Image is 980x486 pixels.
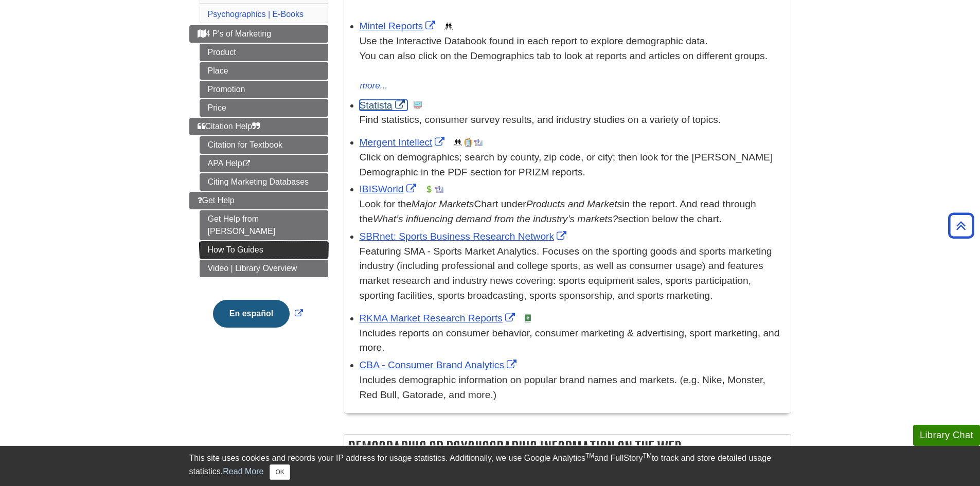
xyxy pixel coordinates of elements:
[198,196,235,205] span: Get Help
[412,199,474,209] i: Major Markets
[454,138,462,147] img: Demographics
[360,244,786,303] p: Featuring SMA - Sports Market Analytics. Focuses on the sporting goods and sports marketing indus...
[242,160,251,167] i: This link opens in a new window
[360,326,786,356] div: Includes reports on consumer behavior, consumer marketing & advertising, sport marketing, and more.
[200,44,328,61] a: Product
[474,138,483,147] img: Industry Report
[360,100,407,111] a: Link opens in new window
[444,22,453,30] img: Demographics
[200,81,328,98] a: Promotion
[189,118,328,135] a: Citation Help
[945,219,977,232] a: Back to Top
[526,199,622,209] i: Products and Markets
[189,192,328,209] a: Get Help
[913,425,980,446] button: Library Chat
[360,150,786,180] div: Click on demographics; search by county, zip code, or city; then look for the [PERSON_NAME] Demog...
[360,359,520,370] a: Link opens in new window
[360,373,786,403] div: Includes demographic information on popular brand names and markets. (e.g. Nike, Monster, Red Bul...
[200,241,328,259] a: How To Guides
[210,309,306,318] a: Link opens in new window
[435,185,443,193] img: Industry Report
[200,260,328,277] a: Video | Library Overview
[223,467,263,476] a: Read More
[360,137,448,148] a: Link opens in new window
[360,313,518,323] a: Link opens in new window
[360,197,786,227] div: Look for the Chart under in the report. And read through the section below the chart.
[360,184,419,194] a: Link opens in new window
[200,136,328,154] a: Citation for Textbook
[373,213,618,224] i: What’s influencing demand from the industry’s markets?
[344,435,791,462] h2: Demographic or Psychographic Information on the Web
[360,34,786,78] div: Use the Interactive Databook found in each report to explore demographic data. You can also click...
[414,101,422,109] img: Statistics
[200,99,328,117] a: Price
[360,79,388,93] button: more...
[425,185,433,193] img: Financial Report
[464,138,472,147] img: Company Information
[360,231,569,242] a: Link opens in new window
[200,210,328,240] a: Get Help from [PERSON_NAME]
[585,452,594,459] sup: TM
[200,62,328,80] a: Place
[360,113,786,128] p: Find statistics, consumer survey results, and industry studies on a variety of topics.
[200,155,328,172] a: APA Help
[198,122,260,131] span: Citation Help
[360,21,438,31] a: Link opens in new window
[189,25,328,43] a: 4 P's of Marketing
[213,300,290,328] button: En español
[198,29,272,38] span: 4 P's of Marketing
[270,464,290,480] button: Close
[208,10,304,19] a: Psychographics | E-Books
[643,452,652,459] sup: TM
[189,452,791,480] div: This site uses cookies and records your IP address for usage statistics. Additionally, we use Goo...
[524,314,532,322] img: e-Book
[200,173,328,191] a: Citing Marketing Databases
